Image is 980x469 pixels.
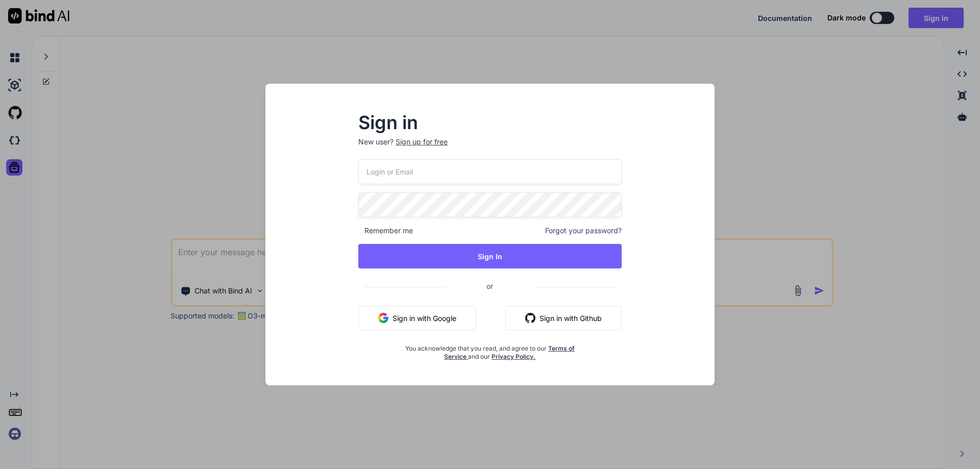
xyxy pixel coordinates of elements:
[525,313,535,323] img: github
[492,353,535,360] a: Privacy Policy.
[358,159,622,184] input: Login or Email
[446,274,534,299] span: or
[358,226,413,236] span: Remember me
[358,114,622,131] h2: Sign in
[505,306,622,330] button: Sign in with Github
[545,226,622,236] span: Forgot your password?
[396,137,448,147] div: Sign up for free
[358,306,476,330] button: Sign in with Google
[358,244,622,268] button: Sign In
[444,344,575,360] a: Terms of Service
[378,313,388,323] img: google
[358,137,622,159] p: New user?
[402,338,578,361] div: You acknowledge that you read, and agree to our and our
